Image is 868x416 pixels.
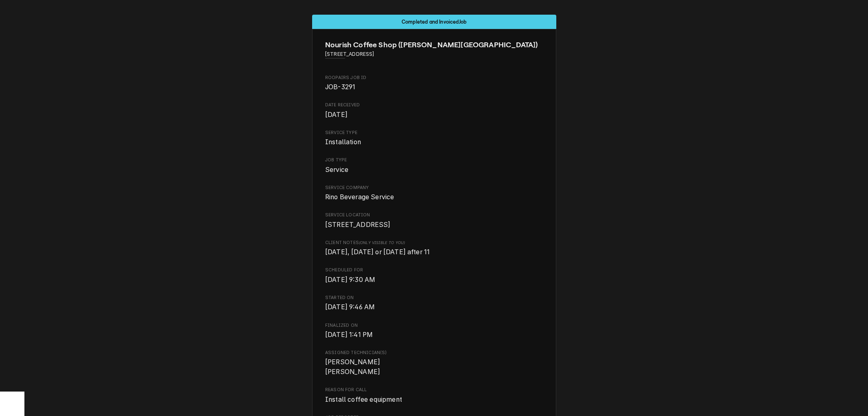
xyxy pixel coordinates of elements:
[325,295,543,301] span: Started On
[325,185,543,191] span: Service Company
[325,247,543,257] span: [object Object]
[325,221,391,229] span: [STREET_ADDRESS]
[325,192,543,202] span: Service Company
[325,157,543,163] span: Job Type
[325,358,380,366] span: [PERSON_NAME]
[325,240,543,257] div: [object Object]
[325,166,348,174] span: Service
[325,322,543,329] span: Finalized On
[325,75,543,92] div: Roopairs Job ID
[325,40,543,51] span: Name
[325,302,543,312] span: Started On
[359,240,405,245] span: (Only Visible to You)
[325,395,543,405] span: Reason For Call
[325,40,543,64] div: Client Information
[325,102,543,108] span: Date Received
[325,165,543,175] span: Job Type
[325,330,543,340] span: Finalized On
[325,276,375,284] span: [DATE] 9:30 AM
[325,240,543,246] span: Client Notes
[325,220,543,230] span: Service Location
[325,193,394,201] span: Rino Beverage Service
[325,138,361,146] span: Installation
[325,130,543,136] span: Service Type
[325,212,543,218] span: Service Location
[325,102,543,119] div: Date Received
[325,157,543,174] div: Job Type
[325,275,543,285] span: Scheduled For
[325,368,380,376] span: [PERSON_NAME]
[325,267,543,284] div: Scheduled For
[402,19,466,24] span: Completed and Invoiced Job
[325,267,543,273] span: Scheduled For
[325,322,543,340] div: Finalized On
[325,185,543,202] div: Service Company
[325,357,543,376] span: Assigned Technician(s)
[325,110,543,120] span: Date Received
[325,212,543,229] div: Service Location
[325,75,543,81] span: Roopairs Job ID
[325,137,543,147] span: Service Type
[325,130,543,147] div: Service Type
[325,350,543,377] div: Assigned Technician(s)
[325,248,430,256] span: [DATE], [DATE] or [DATE] after 11
[325,295,543,312] div: Started On
[312,15,556,29] div: Status
[325,387,543,393] span: Reason For Call
[325,396,402,403] span: Install coffee equipment
[325,83,355,91] span: JOB-3291
[325,331,373,339] span: [DATE] 1:41 PM
[325,82,543,92] span: Roopairs Job ID
[325,111,348,119] span: [DATE]
[325,51,543,58] span: Address
[325,387,543,404] div: Reason For Call
[325,350,543,356] span: Assigned Technician(s)
[325,303,375,311] span: [DATE] 9:46 AM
